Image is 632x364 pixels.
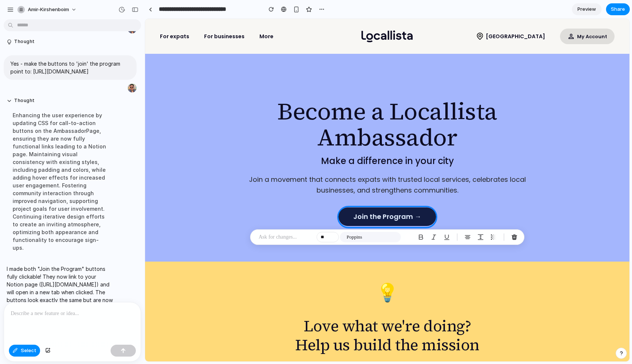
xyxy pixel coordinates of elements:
button: amir-kirshenboim [14,4,81,16]
button: Select [9,345,40,357]
p: Join a movement that connects expats with trusted local services, celebrates local businesses, an... [94,155,391,177]
h1: Become a Locallista Ambassador [94,79,391,132]
span: Poppins [347,233,362,241]
span: amir-kirshenboim [28,6,69,13]
div: 💡 [94,265,391,283]
span: Preview [577,6,596,13]
p: I made both "Join the Program" buttons fully clickable! They now link to your Notion page ([URL][... [7,265,113,319]
a: Preview [572,3,602,15]
p: Make a difference in your city [94,138,391,147]
img: locallista-logo.svg [216,12,268,23]
div: [GEOGRAPHIC_DATA] [341,15,400,20]
h2: Love what we're doing? Help us build the mission [94,298,391,335]
div: For businesses [59,15,99,20]
button: Share [606,3,630,15]
div: For expats [15,15,44,20]
div: Enhancing the user experience by updating CSS for call-to-action buttons on the AmbassadorPage, e... [7,107,113,256]
div: More [114,15,128,20]
button: Poppins [340,232,401,242]
div: My Account [432,15,462,20]
span: Select [21,347,36,354]
p: Yes - make the buttons to 'join' the program point to: [URL][DOMAIN_NAME] [10,60,130,75]
a: Join the Program → [193,188,291,207]
span: Share [611,6,625,13]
